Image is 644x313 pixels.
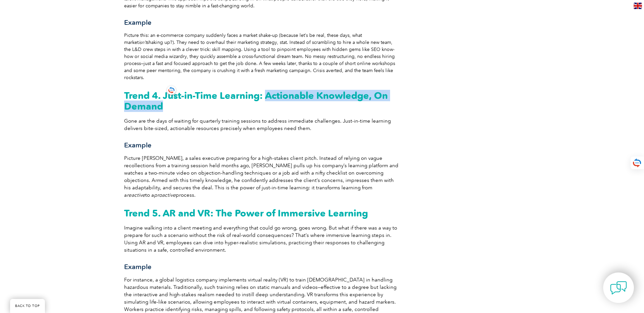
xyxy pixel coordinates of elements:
[154,192,176,198] em: proactive
[139,40,147,45] em: isn’t
[124,90,388,112] strong: Trend 4. Just-in-Time Learning: Actionable Knowledge, On Demand
[10,299,45,313] a: BACK TO TOP
[124,155,398,198] span: Picture [PERSON_NAME], a sales executive preparing for a high-stakes client pitch. Instead of rel...
[124,225,397,253] span: Imagine walking into a client meeting and everything that could go wrong, goes wrong. But what if...
[634,3,642,9] img: en
[124,207,368,219] strong: Trend 5. AR and VR: The Power of Immersive Learning
[124,118,391,131] span: Gone are the days of waiting for quarterly training sessions to address immediate challenges. Jus...
[127,192,145,198] em: reactive
[124,32,399,81] div: Picture this: an e-commerce company suddenly faces a market shake-up (because let’s be real, thes...
[610,279,627,296] img: contact-chat.png
[124,18,151,26] span: Example
[124,141,151,149] span: Example
[124,263,151,271] span: Example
